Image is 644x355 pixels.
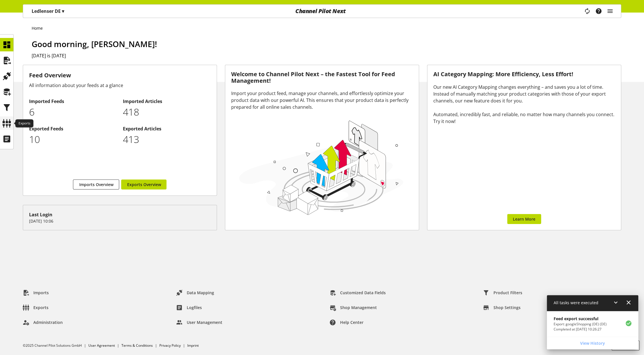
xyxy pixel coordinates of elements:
p: [DATE] 10:06 [29,218,211,224]
a: Imports [18,288,53,298]
h2: Imported Feeds [29,98,117,105]
div: Last Login [29,211,211,218]
h2: [DATE] is [DATE] [32,52,621,59]
a: User Management [172,317,227,328]
h3: Feed Overview [29,71,211,80]
span: User Management [187,319,222,325]
p: 6 [29,105,117,119]
div: Our new AI Category Mapping changes everything – and saves you a lot of time. Instead of manually... [433,84,615,125]
p: Export: googleShopping (DE) (DE) [554,322,607,327]
a: Logfiles [172,302,206,313]
h2: Exported Articles [123,125,211,132]
a: Imprint [187,343,199,348]
span: Learn More [513,216,535,222]
a: Exports Overview [121,179,166,189]
div: All information about your feeds at a glance [29,82,211,89]
p: 418 [123,105,211,119]
h3: AI Category Mapping: More Efficiency, Less Effort! [433,71,615,78]
a: Administration [18,317,67,328]
p: Feed export successful [554,316,607,322]
span: Logfiles [187,304,202,310]
span: All tasks were executed [554,300,598,305]
a: Terms & Conditions [121,343,153,348]
a: Product Filters [478,288,527,298]
span: View History [580,340,605,346]
p: Ledlenser DE [32,8,64,15]
span: ▾ [62,8,64,14]
span: Customized Data Fields [340,290,386,296]
a: Customized Data Fields [325,288,390,298]
span: Help center [340,319,363,325]
a: Privacy Policy [159,343,181,348]
div: Exports [15,119,33,127]
nav: main navigation [23,4,621,18]
h2: Imported Articles [123,98,211,105]
a: Exports [18,302,53,313]
h2: Exported Feeds [29,125,117,132]
a: Shop Management [325,302,381,313]
h3: Welcome to Channel Pilot Next – the Fastest Tool for Feed Management! [231,71,413,84]
span: Product Filters [493,290,522,296]
div: Import your product feed, manage your channels, and effortlessly optimize your product data with ... [231,90,413,110]
img: 78e1b9dcff1e8392d83655fcfc870417.svg [237,118,406,217]
span: Exports Overview [127,181,161,187]
span: Imports [33,290,49,296]
span: Data Mapping [187,290,214,296]
a: Data Mapping [172,288,219,298]
p: 10 [29,132,117,147]
a: Feed export successfulExport: googleShopping (DE) (DE)Completed at [DATE] 10:26:27 [547,311,638,336]
span: Exports [33,304,48,310]
a: Help center [325,317,368,328]
span: Imports Overview [79,181,113,187]
span: Good morning, [PERSON_NAME]! [32,39,157,49]
a: Imports Overview [73,179,119,189]
span: Shop Management [340,304,377,310]
p: Completed at Sep 18, 2025, 10:26:27 [554,327,607,332]
a: Shop Settings [478,302,525,313]
li: ©2025 Channel Pilot Solutions GmbH [23,343,88,348]
span: Administration [33,319,63,325]
a: View History [548,338,637,348]
span: Shop Settings [493,304,521,310]
a: Learn More [507,214,541,224]
p: 413 [123,132,211,147]
a: User Agreement [88,343,115,348]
